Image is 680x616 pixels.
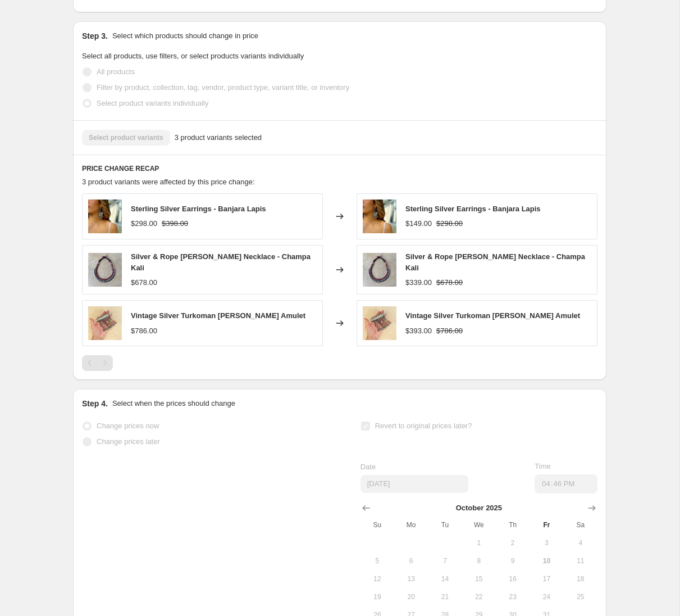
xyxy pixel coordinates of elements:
[97,67,135,76] span: All products
[360,516,394,534] th: Sunday
[97,422,159,430] span: Change prices now
[496,516,530,534] th: Thursday
[405,252,585,272] span: Silver & Rope [PERSON_NAME] Necklace - Champa Kali
[405,218,432,229] div: $149.00
[97,437,160,446] span: Change prices later
[131,311,305,320] span: Vintage Silver Turkoman [PERSON_NAME] Amulet
[88,253,122,287] img: Jasminsilvernecklace_80x.jpg
[405,311,580,320] span: Vintage Silver Turkoman [PERSON_NAME] Amulet
[365,574,390,583] span: 12
[436,277,463,288] strike: $678.00
[360,552,394,570] button: Sunday October 5 2025
[428,552,462,570] button: Tuesday October 7 2025
[432,556,457,565] span: 7
[467,538,491,547] span: 1
[394,552,428,570] button: Monday October 6 2025
[534,520,559,529] span: Fr
[375,422,472,430] span: Revert to original prices later?
[568,556,593,565] span: 11
[432,592,457,601] span: 21
[436,325,463,337] strike: $786.00
[568,574,593,583] span: 18
[462,588,496,606] button: Wednesday October 22 2025
[462,570,496,588] button: Wednesday October 15 2025
[564,552,597,570] button: Saturday October 11 2025
[568,520,593,529] span: Sa
[530,588,563,606] button: Friday October 24 2025
[360,570,394,588] button: Sunday October 12 2025
[360,588,394,606] button: Sunday October 19 2025
[394,516,428,534] th: Monday
[500,538,525,547] span: 2
[82,398,108,409] h2: Step 4.
[363,306,396,340] img: vintageamulet1_80x.jpg
[500,556,525,565] span: 9
[399,556,423,565] span: 6
[564,534,597,552] button: Saturday October 4 2025
[496,534,530,552] button: Thursday October 2 2025
[462,552,496,570] button: Wednesday October 8 2025
[399,520,423,529] span: Mo
[564,570,597,588] button: Saturday October 18 2025
[467,520,491,529] span: We
[432,520,457,529] span: Tu
[564,588,597,606] button: Saturday October 25 2025
[568,538,593,547] span: 4
[500,592,525,601] span: 23
[436,218,463,229] strike: $298.00
[467,592,491,601] span: 22
[405,277,432,288] div: $339.00
[534,538,559,547] span: 3
[530,534,563,552] button: Friday October 3 2025
[530,516,563,534] th: Friday
[112,30,258,42] p: Select which products should change in price
[363,200,396,233] img: lapisearrings_80x.jpg
[360,475,468,493] input: 10/10/2025
[535,474,597,493] input: 12:00
[467,574,491,583] span: 15
[534,592,559,601] span: 24
[496,570,530,588] button: Thursday October 16 2025
[365,556,390,565] span: 5
[564,516,597,534] th: Saturday
[530,570,563,588] button: Friday October 17 2025
[365,520,390,529] span: Su
[88,200,122,233] img: lapisearrings_80x.jpg
[432,574,457,583] span: 14
[500,574,525,583] span: 16
[97,99,208,107] span: Select product variants individually
[399,574,423,583] span: 13
[360,463,376,471] span: Date
[131,252,311,272] span: Silver & Rope [PERSON_NAME] Necklace - Champa Kali
[82,30,108,42] h2: Step 3.
[82,178,255,186] span: 3 product variants were affected by this price change:
[394,570,428,588] button: Monday October 13 2025
[428,516,462,534] th: Tuesday
[462,534,496,552] button: Wednesday October 1 2025
[131,218,157,229] div: $298.00
[428,588,462,606] button: Tuesday October 21 2025
[496,552,530,570] button: Thursday October 9 2025
[358,500,374,516] button: Show previous month, September 2025
[363,253,396,287] img: Jasminsilvernecklace_80x.jpg
[162,218,188,229] strike: $398.00
[496,588,530,606] button: Thursday October 23 2025
[131,277,157,288] div: $678.00
[97,83,349,92] span: Filter by product, collection, tag, vendor, product type, variant title, or inventory
[405,325,432,337] div: $393.00
[112,398,235,409] p: Select when the prices should change
[534,574,559,583] span: 17
[500,520,525,529] span: Th
[462,516,496,534] th: Wednesday
[82,52,304,60] span: Select all products, use filters, or select products variants individually
[394,588,428,606] button: Monday October 20 2025
[131,205,266,213] span: Sterling Silver Earrings - Banjara Lapis
[82,355,113,371] nav: Pagination
[131,325,157,337] div: $786.00
[82,164,597,173] h6: PRICE CHANGE RECAP
[467,556,491,565] span: 8
[175,132,262,143] span: 3 product variants selected
[428,570,462,588] button: Tuesday October 14 2025
[405,205,541,213] span: Sterling Silver Earrings - Banjara Lapis
[534,556,559,565] span: 10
